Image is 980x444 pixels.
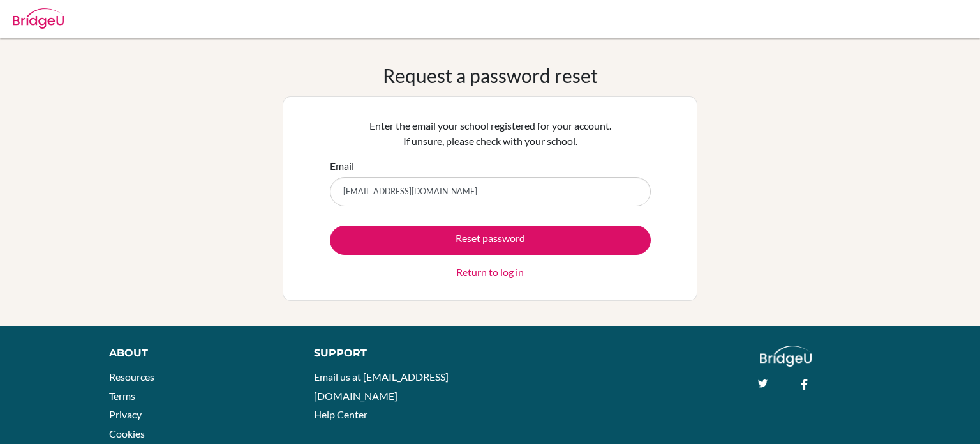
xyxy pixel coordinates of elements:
a: Email us at [EMAIL_ADDRESS][DOMAIN_NAME] [314,371,449,402]
a: Privacy [109,408,142,420]
button: Reset password [330,226,651,255]
a: Return to log in [456,264,524,280]
h1: Request a password reset [383,64,598,87]
a: Cookies [109,427,145,440]
img: Bridge-U [13,8,64,29]
p: Enter the email your school registered for your account. If unsure, please check with your school. [330,118,651,149]
div: About [109,346,285,361]
a: Terms [109,390,135,402]
img: logo_white@2x-f4f0deed5e89b7ecb1c2cc34c3e3d731f90f0f143d5ea2071677605dd97b5244.png [760,346,812,367]
a: Help Center [314,408,367,420]
label: Email [330,158,354,174]
a: Resources [109,371,154,383]
div: Support [314,346,477,361]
